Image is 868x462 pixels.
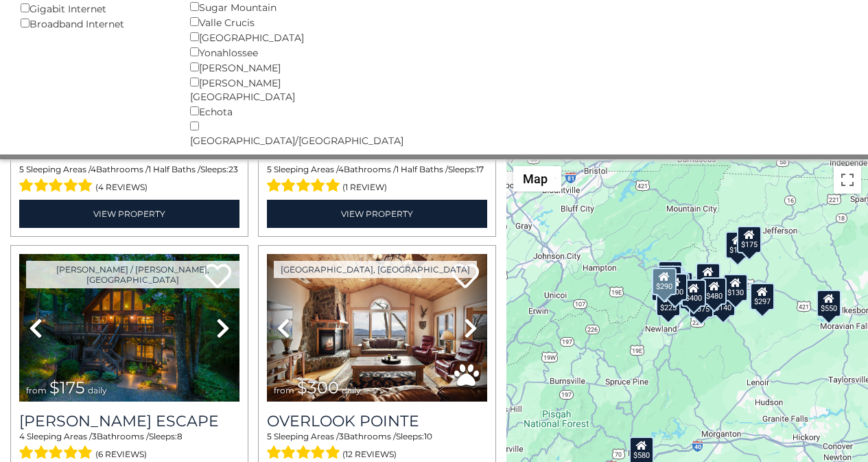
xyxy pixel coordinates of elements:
[513,166,561,192] button: Change map style
[711,288,736,316] div: $140
[663,273,688,301] div: $300
[696,263,720,290] div: $349
[26,261,239,288] a: [PERSON_NAME] / [PERSON_NAME], [GEOGRAPHIC_DATA]
[19,412,239,430] h3: Todd Escape
[396,164,448,174] span: 1 Half Baths /
[658,260,683,288] div: $125
[702,277,727,304] div: $480
[267,412,487,430] a: Overlook Pointe
[725,231,750,259] div: $175
[751,283,775,310] div: $297
[190,60,339,75] div: [PERSON_NAME]
[190,104,339,119] div: Echota
[342,178,387,196] span: (1 review)
[95,178,148,196] span: (4 reviews)
[424,431,432,441] span: 10
[88,385,107,395] span: daily
[652,273,677,301] div: $230
[682,279,707,306] div: $400
[19,163,239,196] div: Sleeping Areas / Bathrooms / Sleeps:
[49,378,85,397] span: $175
[267,254,487,402] img: thumbnail_163477009.jpeg
[274,385,294,395] span: from
[267,431,272,441] span: 5
[267,164,272,174] span: 5
[476,164,484,174] span: 17
[91,164,96,174] span: 4
[297,378,339,397] span: $300
[657,289,681,316] div: $225
[339,431,344,441] span: 3
[817,289,841,316] div: $550
[190,119,339,148] div: [GEOGRAPHIC_DATA]/[GEOGRAPHIC_DATA]
[19,200,239,228] a: View Property
[92,431,97,441] span: 3
[190,75,339,104] div: [PERSON_NAME][GEOGRAPHIC_DATA]
[228,164,238,174] span: 23
[653,268,677,295] div: $290
[21,1,169,16] div: Gigabit Internet
[523,172,548,186] span: Map
[834,166,861,194] button: Toggle fullscreen view
[267,200,487,228] a: View Property
[657,265,682,292] div: $425
[19,431,25,441] span: 4
[738,225,762,253] div: $175
[148,164,200,174] span: 1 Half Baths /
[338,164,344,174] span: 4
[723,274,748,301] div: $130
[267,163,487,196] div: Sleeping Areas / Bathrooms / Sleeps:
[26,385,47,395] span: from
[21,16,169,31] div: Broadband Internet
[342,385,361,395] span: daily
[190,30,339,45] div: [GEOGRAPHIC_DATA]
[190,14,339,30] div: Valle Crucis
[19,164,24,174] span: 5
[19,254,239,402] img: thumbnail_168627805.jpeg
[274,261,477,278] a: [GEOGRAPHIC_DATA], [GEOGRAPHIC_DATA]
[19,412,239,430] a: [PERSON_NAME] Escape
[690,290,714,317] div: $375
[177,431,183,441] span: 8
[190,45,339,60] div: Yonahlossee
